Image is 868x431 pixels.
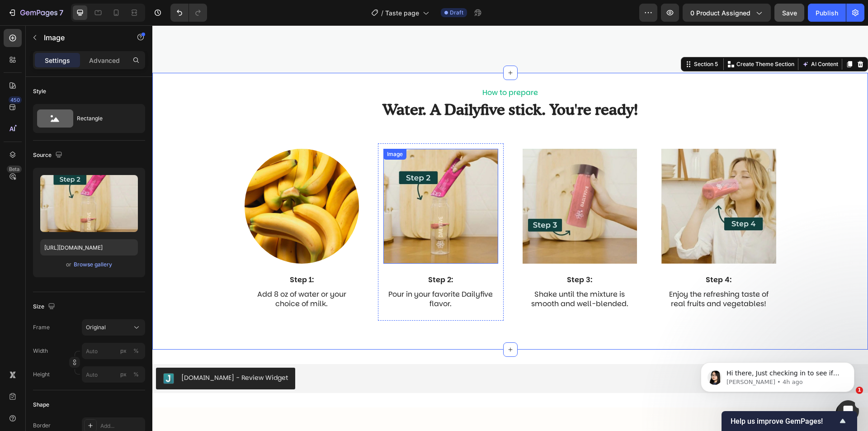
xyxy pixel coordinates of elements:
button: AI Content [648,33,688,44]
span: 0 product assigned [690,8,750,18]
p: Step 4: [510,250,623,260]
label: Frame [33,323,50,332]
button: 0 product assigned [683,4,771,22]
input: px% [82,366,145,383]
iframe: Intercom notifications message [687,343,868,407]
p: Create Theme Section [584,35,642,43]
p: Advanced [89,56,120,65]
img: preview-image [40,175,138,232]
div: Add... [100,422,143,430]
div: [DOMAIN_NAME] - Review Widget [29,348,136,357]
button: % [118,346,129,356]
p: Shake until the mixture is smooth and well-blended. [371,265,484,284]
button: Browse gallery [73,260,113,269]
div: Image [233,125,252,133]
span: Taste page [385,8,419,18]
div: Browse gallery [74,260,112,269]
div: Size [33,301,57,313]
span: Draft [450,9,463,17]
span: 1 [856,387,863,394]
iframe: Intercom live chat [837,400,859,422]
div: Beta [7,166,22,173]
div: Rectangle [77,108,132,129]
p: Enjoy the refreshing taste of real fruits and vegetables! [510,265,623,284]
div: % [133,347,139,355]
div: Publish [816,8,838,18]
p: Image [44,32,121,43]
div: px [120,370,127,379]
div: Style [33,87,46,95]
input: https://example.com/image.jpg [40,239,138,256]
button: 7 [4,4,67,22]
span: / [381,8,383,18]
img: gempages_585118676177388189-1ef642a1-e437-4d84-a71e-a9a11df790c3.jpg [509,123,624,238]
input: px% [82,343,145,359]
div: Shape [33,401,49,409]
div: px [120,347,127,355]
button: Original [82,319,145,336]
div: Section 5 [540,35,567,43]
label: Height [33,370,50,379]
p: Settings [45,56,70,65]
button: Judge.me - Review Widget [4,342,143,364]
button: px [131,369,142,380]
span: Help us improve GemPages! [731,417,837,426]
button: % [118,369,129,380]
button: Save [774,4,804,22]
div: 450 [9,96,22,104]
iframe: Design area [152,25,868,431]
div: Border [33,422,51,430]
button: px [131,346,142,356]
span: Hi there, Just checking in to see if the solution I shared earlier worked for you. We are looking... [39,26,152,96]
button: Publish [808,4,846,22]
img: gempages_585118676177388189-57591545-bd4d-4409-aaa4-36b99a5e55da.jpg [370,123,485,238]
span: Original [86,323,106,332]
span: or [66,259,71,270]
img: Judgeme.png [11,348,22,359]
span: Save [782,9,797,17]
button: Show survey - Help us improve GemPages! [731,416,848,426]
label: Width [33,347,48,355]
p: 7 [59,7,63,18]
div: Source [33,149,64,161]
p: Step 3: [371,250,484,260]
img: gempages_585118676177388189-b614eda0-ddbe-4997-a644-d900eb6237a8.jpg [231,123,346,238]
p: Message from Pauline, sent 4h ago [39,35,156,43]
div: % [133,370,139,379]
div: Undo/Redo [170,4,207,22]
p: Pour in your favorite Dailyfive flavor. [232,265,345,284]
p: Step 2: [232,250,345,260]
